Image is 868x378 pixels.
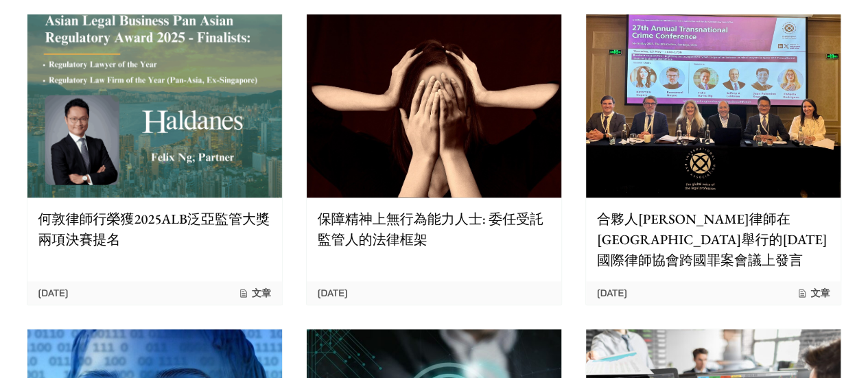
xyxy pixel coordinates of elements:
p: 保障精神上無行為能力人士: 委任受託監管人的法律框架 [318,209,550,250]
p: 合夥人[PERSON_NAME]律師在[GEOGRAPHIC_DATA]舉行的[DATE]國際律師協會跨國罪案會議上發言 [597,209,830,270]
a: 保障精神上無行為能力人士: 委任受託監管人的法律框架 [DATE] [306,14,562,305]
a: 合夥人[PERSON_NAME]律師在[GEOGRAPHIC_DATA]舉行的[DATE]國際律師協會跨國罪案會議上發言 [DATE] 文章 [585,14,841,305]
p: 何敦律師行榮獲2025ALB泛亞監管大獎兩項決賽提名 [38,209,271,250]
span: 文章 [797,287,830,299]
time: [DATE] [318,287,348,299]
a: 何敦律師行榮獲2025ALB泛亞監管大獎兩項決賽提名 [DATE] 文章 [27,14,283,305]
time: [DATE] [597,287,627,299]
time: [DATE] [38,287,69,299]
span: 文章 [238,287,271,299]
